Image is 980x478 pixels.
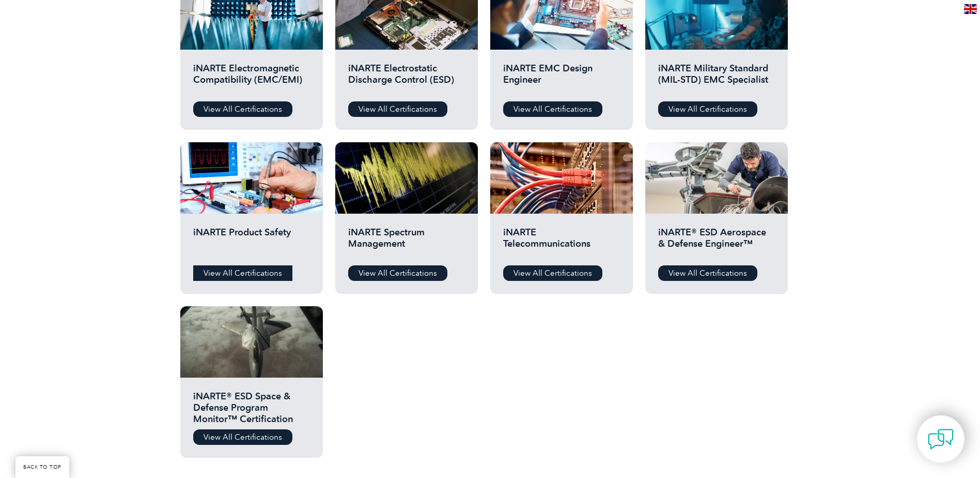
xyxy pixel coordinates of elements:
h2: iNARTE EMC Design Engineer [503,63,620,94]
img: en [964,4,977,14]
h2: iNARTE Military Standard (MIL-STD) EMC Specialist [658,63,775,94]
a: BACK TO TOP [15,456,69,478]
a: View All Certifications [193,265,292,281]
h2: iNARTE Electrostatic Discharge Control (ESD) [348,63,465,94]
a: View All Certifications [193,429,292,445]
h2: iNARTE Electromagnetic Compatibility (EMC/EMI) [193,63,310,94]
a: View All Certifications [503,265,602,281]
a: View All Certifications [348,101,447,117]
h2: iNARTE Telecommunications [503,227,620,258]
a: View All Certifications [193,101,292,117]
a: View All Certifications [658,265,757,281]
h2: iNARTE Spectrum Management [348,227,465,258]
a: View All Certifications [348,265,447,281]
h2: iNARTE® ESD Space & Defense Program Monitor™ Certification [193,391,310,422]
a: View All Certifications [503,101,602,117]
h2: iNARTE® ESD Aerospace & Defense Engineer™ [658,227,775,258]
h2: iNARTE Product Safety [193,227,310,258]
img: contact-chat.png [928,426,954,452]
a: View All Certifications [658,101,757,117]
